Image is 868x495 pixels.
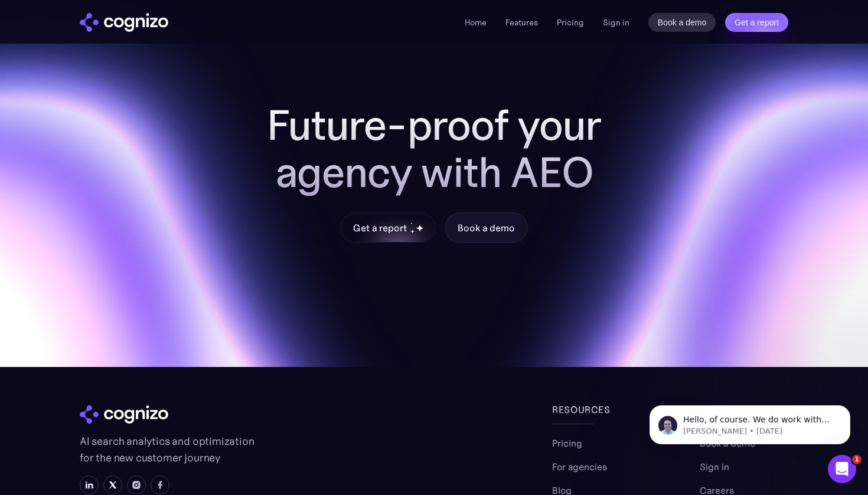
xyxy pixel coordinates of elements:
iframe: Intercom live chat [828,455,856,483]
div: Get a report [353,221,406,235]
img: star [410,230,415,234]
div: Book a demo [458,221,514,235]
a: Pricing [557,17,584,28]
h2: Future-proof your agency with AEO [245,101,623,196]
img: cognizo logo [80,405,168,424]
a: For agencies [552,460,607,474]
a: Pricing [552,436,582,450]
a: Home [465,17,487,28]
a: Book a demo [445,212,527,243]
a: Get a reportstarstarstar [340,212,436,243]
a: home [80,13,168,32]
img: star [410,222,412,224]
a: Sign in [603,15,629,29]
a: Sign in [700,460,729,474]
p: AI search analytics and optimization for the new customer journey [80,433,257,466]
img: star [416,224,423,232]
iframe: Intercom notifications message [632,381,868,463]
img: X icon [108,480,118,490]
img: cognizo logo [80,13,168,32]
div: Resources [552,402,641,417]
a: Book a demo [648,13,716,32]
a: Features [505,17,538,28]
span: 1 [852,455,862,464]
img: LinkedIn icon [84,480,94,490]
a: Get a report [725,13,788,32]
